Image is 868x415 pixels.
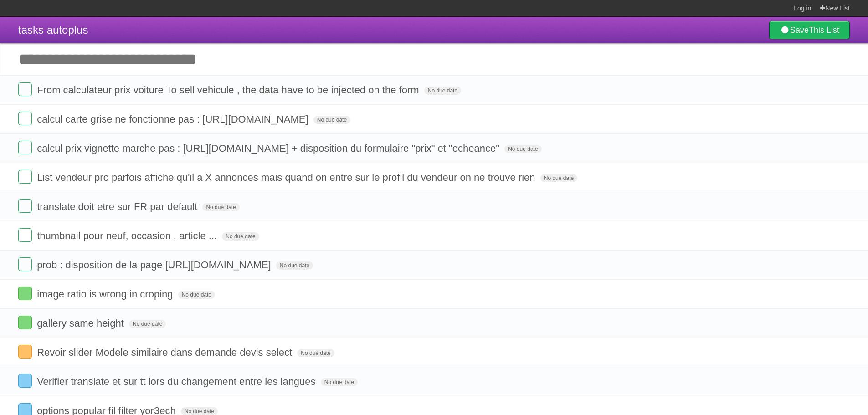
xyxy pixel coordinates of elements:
label: Done [18,82,32,96]
span: No due date [313,116,350,124]
span: gallery same height [37,318,126,329]
span: No due date [504,145,541,153]
span: No due date [178,291,215,299]
span: No due date [540,174,577,182]
span: From calculateur prix voiture To sell vehicule , the data have to be injected on the form [37,84,421,96]
label: Done [18,228,32,242]
span: translate doit etre sur FR par default [37,201,200,212]
span: thumbnail pour neuf, occasion , article ... [37,230,219,241]
span: No due date [297,349,334,357]
span: prob : disposition de la page [URL][DOMAIN_NAME] [37,259,273,271]
label: Done [18,112,32,125]
span: Verifier translate et sur tt lors du changement entre les langues [37,376,318,387]
label: Done [18,287,32,300]
span: Revoir slider Modele similaire dans demande devis select [37,347,294,358]
b: This List [809,26,839,35]
label: Done [18,257,32,271]
span: No due date [321,378,358,386]
span: No due date [424,87,461,95]
span: List vendeur pro parfois affiche qu'il a X annonces mais quand on entre sur le profil du vendeur ... [37,172,537,183]
span: calcul carte grise ne fonctionne pas : [URL][DOMAIN_NAME] [37,113,310,125]
a: SaveThis List [769,21,850,39]
label: Done [18,316,32,329]
label: Done [18,170,32,184]
span: No due date [222,232,259,241]
span: No due date [129,320,166,328]
label: Done [18,345,32,359]
span: No due date [276,261,313,270]
span: image ratio is wrong in croping [37,288,175,300]
label: Done [18,374,32,388]
span: calcul prix vignette marche pas : [URL][DOMAIN_NAME] + disposition du formulaire "prix" et "echea... [37,143,502,154]
label: Done [18,141,32,154]
span: tasks autoplus [18,24,88,36]
span: No due date [202,203,239,211]
label: Done [18,199,32,213]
